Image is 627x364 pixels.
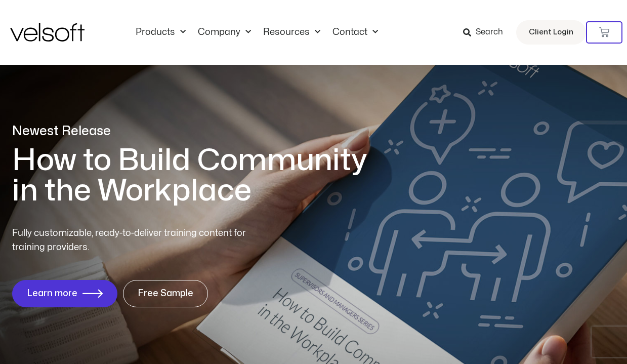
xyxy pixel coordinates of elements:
a: Search [463,24,510,41]
nav: Menu [130,27,384,38]
a: CompanyMenu Toggle [192,27,257,38]
span: Learn more [27,289,77,299]
a: ResourcesMenu Toggle [257,27,326,38]
a: ProductsMenu Toggle [130,27,192,38]
span: Client Login [529,26,573,39]
img: Velsoft Training Materials [10,23,85,42]
a: Client Login [516,20,586,45]
p: Newest Release [12,123,382,140]
a: Learn more [12,280,117,307]
span: Free Sample [138,289,193,299]
h1: How to Build Community in the Workplace [12,145,382,206]
p: Fully customizable, ready-to-deliver training content for training providers. [12,226,264,255]
a: Free Sample [123,280,208,307]
span: Search [476,26,503,39]
a: ContactMenu Toggle [326,27,384,38]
